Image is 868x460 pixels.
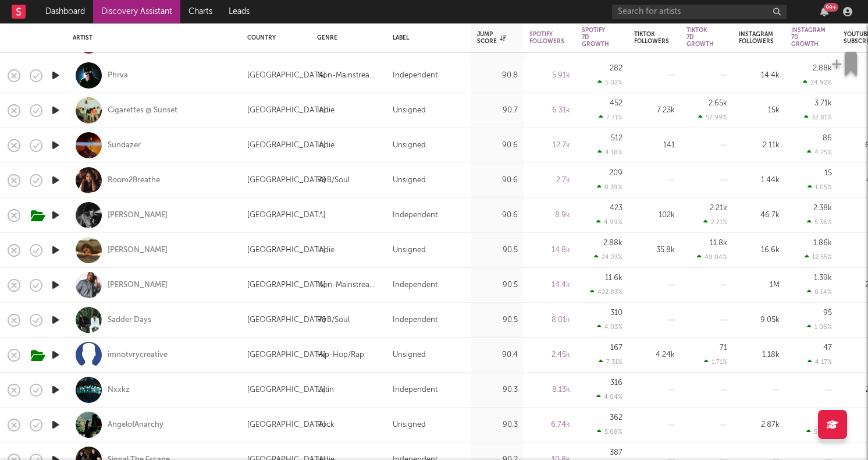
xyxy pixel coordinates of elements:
div: R&B/Soul [317,174,350,187]
div: 14.8k [529,243,570,257]
div: Artist [73,34,230,41]
div: 2.88k [603,239,622,247]
div: Indie [317,139,335,153]
div: 2.88k [813,65,832,72]
div: 4.03 % [597,323,622,331]
button: 99+ [820,7,828,16]
div: 3.71k [814,100,832,107]
div: Jump Score [477,31,506,45]
div: [GEOGRAPHIC_DATA] [247,208,326,222]
div: 11.8k [710,239,727,247]
div: 90.5 [477,313,518,327]
div: 512 [611,135,622,142]
div: 422.83 % [590,288,622,296]
div: 15 [824,169,832,177]
div: Rock [317,418,335,432]
div: Unsigned [393,243,426,257]
div: 2.21k [710,204,727,212]
div: 0.14 % [807,288,832,296]
div: 387 [610,449,622,457]
input: Search for artists [612,5,787,19]
div: 90.5 [477,278,518,292]
div: 24.23 % [594,253,622,261]
div: [GEOGRAPHIC_DATA] [247,104,326,118]
div: 57.99 % [698,114,727,121]
div: 5.91k [529,69,570,83]
a: [PERSON_NAME] [108,210,168,221]
div: 90.3 [477,418,518,432]
a: Cigarettes @ Sunset [108,105,177,116]
div: 141 [634,139,675,153]
div: 423 [610,204,622,212]
div: [GEOGRAPHIC_DATA] [247,278,326,292]
div: 1.05 % [807,183,832,191]
a: imnotvrycreative [108,350,168,360]
div: 2.38k [813,204,832,212]
div: 5.68 % [597,428,622,436]
div: 1.44k [739,174,780,187]
div: Unsigned [393,104,426,118]
div: 1.06 % [807,323,832,331]
div: Label [393,34,460,41]
div: [PERSON_NAME] [108,280,168,291]
div: 1.71 % [704,358,727,366]
div: 6.31k [529,104,570,118]
div: 24.92 % [803,79,832,86]
div: 15k [739,104,780,118]
div: Indie [317,104,335,118]
div: 452 [610,100,622,107]
div: Unsigned [393,139,426,153]
div: 362 [610,414,622,422]
div: 9.05k [739,313,780,327]
div: Independent [393,278,437,292]
div: Independent [393,69,437,83]
div: Tiktok 7D Growth [686,27,714,48]
div: 4.24k [634,348,675,362]
div: Spotify 7D Growth [582,27,609,48]
div: 4.04 % [596,393,622,401]
div: 8.9k [529,208,570,222]
div: [GEOGRAPHIC_DATA] [247,243,326,257]
a: Phrva [108,70,128,81]
div: Genre [317,34,375,41]
div: 90.6 [477,208,518,222]
div: 90.8 [477,69,518,83]
div: 95 [823,309,832,317]
div: [GEOGRAPHIC_DATA] [247,348,326,362]
div: Tiktok Followers [634,31,669,45]
div: 102k [634,208,675,222]
div: 310 [610,309,622,317]
a: Sundazer [108,140,141,151]
div: Unsigned [393,348,426,362]
div: Non-Mainstream Electronic [317,69,381,83]
div: 4.99 % [596,218,622,226]
div: 4.25 % [807,148,832,156]
div: 90.6 [477,174,518,187]
div: Non-Mainstream Electronic [317,278,381,292]
div: 46.7k [739,208,780,222]
div: Country [247,34,300,41]
div: 8.39 % [597,183,622,191]
div: [GEOGRAPHIC_DATA] [247,313,326,327]
div: Independent [393,208,437,222]
div: 8.01k [529,313,570,327]
div: [GEOGRAPHIC_DATA] [247,69,326,83]
div: Spotify Followers [529,31,564,45]
div: 14.4k [739,69,780,83]
a: Sadder Days [108,315,151,325]
div: Latin [317,383,334,397]
div: 8.13k [529,383,570,397]
a: [PERSON_NAME] [108,245,168,256]
div: 2.11k [739,139,780,153]
div: 316 [610,379,622,387]
div: Room2Breathe [108,175,160,186]
div: 4.17 % [807,358,832,366]
a: AngelofAnarchy [108,420,163,430]
div: 2.21 % [703,218,727,226]
div: 14.4k [529,278,570,292]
